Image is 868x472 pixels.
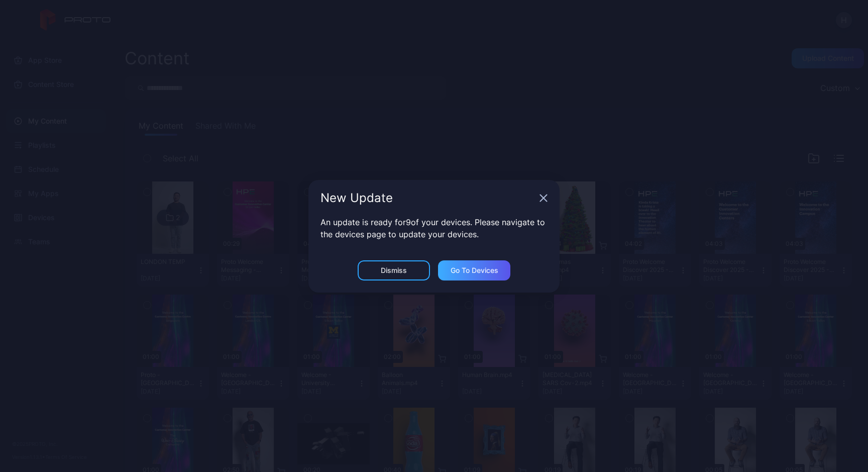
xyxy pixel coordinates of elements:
button: Go to devices [438,260,510,280]
p: An update is ready for 9 of your devices. Please navigate to the devices page to update your devi... [320,216,548,240]
div: Dismiss [381,266,407,274]
div: New Update [320,192,535,204]
div: Go to devices [451,266,498,274]
button: Dismiss [358,260,430,280]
